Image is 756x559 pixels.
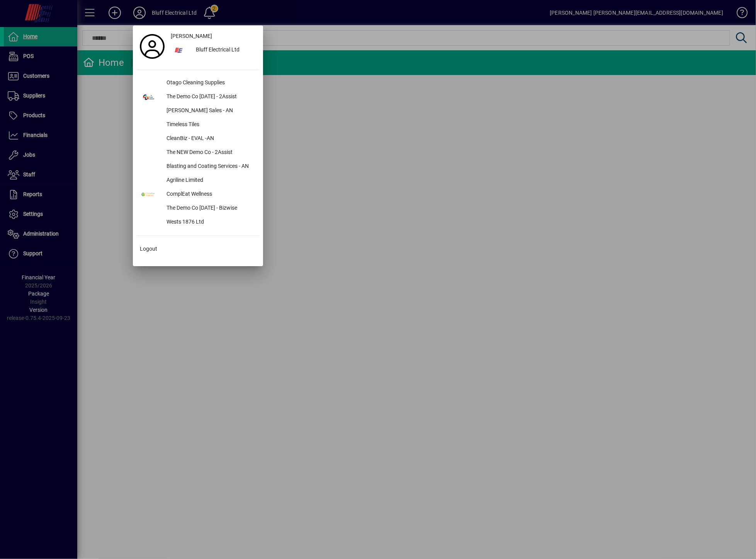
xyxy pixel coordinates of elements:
button: ComplEat Wellness [137,188,259,202]
div: Blasting and Coating Services - AN [160,160,259,174]
div: The Demo Co [DATE] - Bizwise [160,202,259,215]
div: The Demo Co [DATE] - 2Assist [160,90,259,104]
button: Timeless Tiles [137,118,259,132]
button: Blasting and Coating Services - AN [137,160,259,174]
a: [PERSON_NAME] [168,29,259,43]
div: CleanBiz - EVAL -AN [160,132,259,146]
div: [PERSON_NAME] Sales - AN [160,104,259,118]
span: [PERSON_NAME] [171,32,212,40]
div: Otago Cleaning Supplies [160,76,259,90]
button: The Demo Co [DATE] - Bizwise [137,202,259,215]
div: ComplEat Wellness [160,188,259,202]
span: Logout [140,245,157,253]
button: Agriline Limited [137,174,259,188]
a: Profile [137,39,168,53]
button: Logout [137,242,259,256]
div: Timeless Tiles [160,118,259,132]
button: Wests 1876 Ltd [137,215,259,229]
button: Otago Cleaning Supplies [137,76,259,90]
button: The Demo Co [DATE] - 2Assist [137,90,259,104]
div: Agriline Limited [160,174,259,188]
div: Wests 1876 Ltd [160,215,259,229]
button: [PERSON_NAME] Sales - AN [137,104,259,118]
div: Bluff Electrical Ltd [190,43,259,57]
button: The NEW Demo Co - 2Assist [137,146,259,160]
button: Bluff Electrical Ltd [168,43,259,57]
button: CleanBiz - EVAL -AN [137,132,259,146]
div: The NEW Demo Co - 2Assist [160,146,259,160]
